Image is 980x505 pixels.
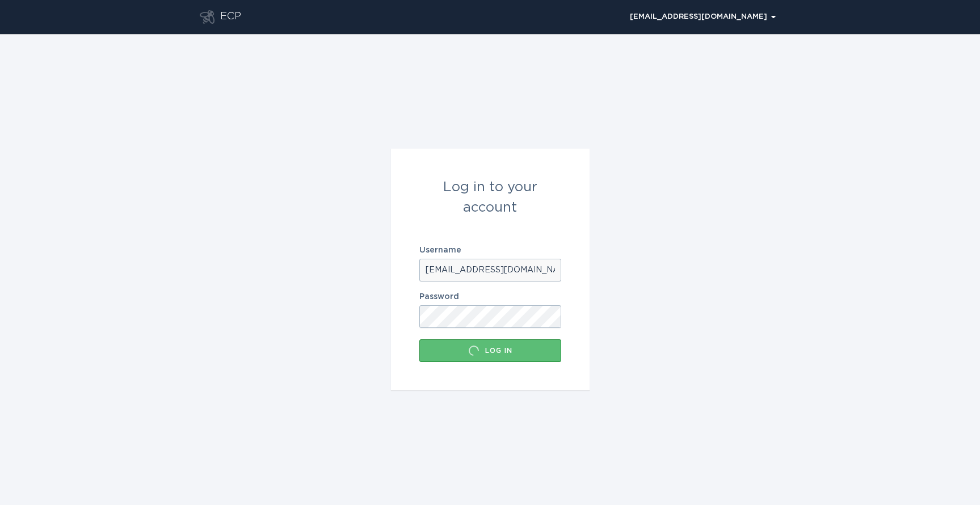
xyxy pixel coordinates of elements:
button: Log in [419,339,561,362]
div: [EMAIL_ADDRESS][DOMAIN_NAME] [630,14,776,20]
label: Password [419,293,561,301]
label: Username [419,246,561,254]
div: Log in to your account [419,177,561,218]
button: Open user account details [625,9,781,26]
button: Go to dashboard [200,10,214,24]
div: Loading [468,345,480,356]
div: ECP [220,10,241,24]
div: Popover menu [625,9,781,26]
div: Log in [425,345,556,356]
